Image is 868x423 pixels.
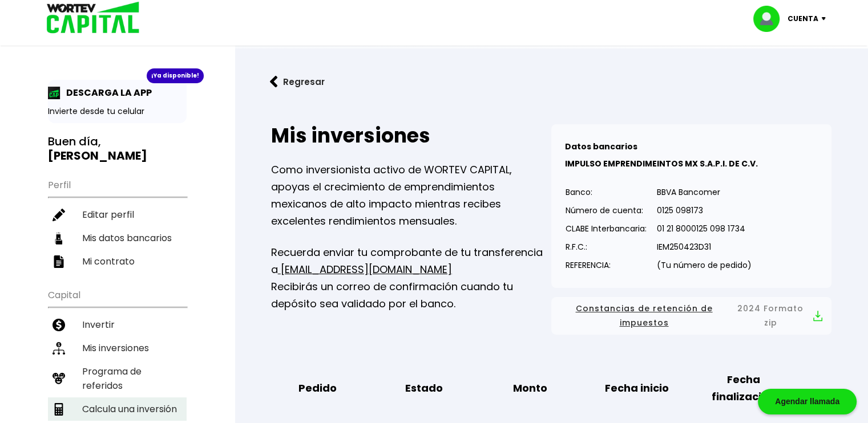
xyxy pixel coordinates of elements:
b: Monto [513,380,547,397]
p: Número de cuenta: [566,202,647,219]
a: Calcula una inversión [48,397,187,421]
img: app-icon [48,87,60,99]
p: Como inversionista activo de WORTEV CAPITAL, apoyas el crecimiento de emprendimientos mexicanos d... [271,161,551,230]
img: datos-icon.10cf9172.svg [53,232,65,245]
a: Mis inversiones [48,336,187,360]
b: [PERSON_NAME] [48,148,147,164]
p: 01 21 8000125 098 1734 [657,220,752,237]
h3: Buen día, [48,135,187,163]
p: R.F.C.: [566,238,647,255]
img: inversiones-icon.6695dc30.svg [53,342,65,355]
p: DESCARGA LA APP [60,86,152,100]
h2: Mis inversiones [271,124,551,147]
img: flecha izquierda [270,76,278,88]
p: Invierte desde tu celular [48,105,187,117]
p: Recuerda enviar tu comprobante de tu transferencia a Recibirás un correo de confirmación cuando t... [271,244,551,312]
button: Regresar [253,67,342,97]
img: calculadora-icon.17d418c4.svg [53,403,65,416]
b: Estado [405,380,443,397]
a: flecha izquierdaRegresar [253,67,850,97]
b: IMPULSO EMPRENDIMEINTOS MX S.A.P.I. DE C.V. [565,158,758,169]
b: Fecha finalización [699,371,788,405]
p: Banco: [566,184,647,201]
img: recomiendanos-icon.9b8e9327.svg [53,372,65,385]
img: invertir-icon.b3b967d7.svg [53,319,65,331]
a: Mi contrato [48,250,187,273]
p: 0125 098173 [657,202,752,219]
ul: Perfil [48,172,187,273]
div: Agendar llamada [758,389,857,414]
p: CLABE Interbancaria: [566,220,647,237]
p: (Tu número de pedido) [657,257,752,274]
img: contrato-icon.f2db500c.svg [53,255,65,268]
a: Programa de referidos [48,360,187,397]
img: icon-down [818,17,834,21]
a: Mis datos bancarios [48,226,187,250]
b: Fecha inicio [605,380,669,397]
p: REFERENCIA: [566,257,647,274]
div: ¡Ya disponible! [147,68,204,83]
a: Invertir [48,313,187,336]
b: Pedido [298,380,336,397]
p: IEM250423D31 [657,238,752,255]
img: profile-image [753,6,788,32]
p: Cuenta [788,10,818,27]
button: Constancias de retención de impuestos2024 Formato zip [560,302,822,330]
img: editar-icon.952d3147.svg [53,209,65,221]
p: BBVA Bancomer [657,184,752,201]
b: Datos bancarios [565,141,637,152]
a: Editar perfil [48,203,187,226]
a: [EMAIL_ADDRESS][DOMAIN_NAME] [278,262,452,276]
span: Constancias de retención de impuestos [560,302,728,330]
